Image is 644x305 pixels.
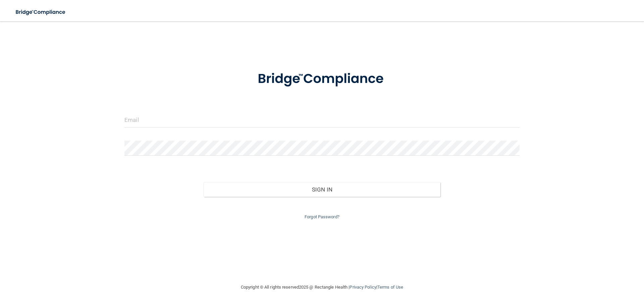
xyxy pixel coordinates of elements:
[124,112,520,128] input: Email
[377,285,403,290] a: Terms of Use
[10,5,72,19] img: bridge_compliance_login_screen.278c3ca4.svg
[204,182,441,197] button: Sign In
[350,285,376,290] a: Privacy Policy
[244,62,400,96] img: bridge_compliance_login_screen.278c3ca4.svg
[305,214,339,219] a: Forgot Password?
[200,277,444,298] div: Copyright © All rights reserved 2025 @ Rectangle Health | |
